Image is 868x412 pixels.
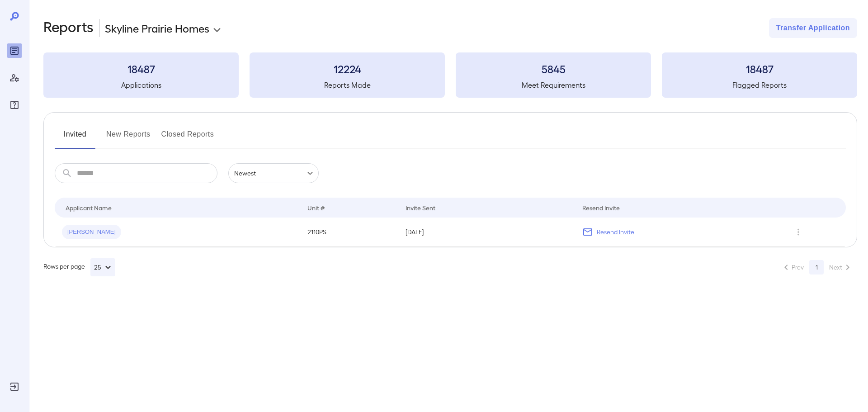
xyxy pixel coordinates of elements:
nav: pagination navigation [777,260,857,275]
p: Resend Invite [597,227,634,237]
button: 25 [90,258,115,276]
button: page 1 [809,260,824,275]
div: Rows per page [43,258,115,276]
h3: 5845 [456,62,651,76]
div: Invite Sent [406,202,435,213]
h5: Flagged Reports [662,80,857,90]
div: Reports [7,43,22,58]
div: Unit # [307,202,325,213]
div: Log Out [7,379,22,394]
td: 2110PS [300,218,398,247]
h5: Meet Requirements [456,80,651,90]
div: Newest [228,163,319,183]
h3: 18487 [662,62,857,76]
div: Resend Invite [582,202,620,213]
p: Skyline Prairie Homes [105,21,209,35]
div: FAQ [7,98,22,112]
button: Invited [55,127,95,149]
h5: Applications [43,80,239,90]
span: [PERSON_NAME] [62,228,121,237]
div: Applicant Name [66,202,112,213]
h2: Reports [43,18,94,38]
h3: 18487 [43,62,239,76]
summary: 18487Applications12224Reports Made5845Meet Requirements18487Flagged Reports [43,52,857,98]
h3: 12224 [250,62,445,76]
button: Transfer Application [769,18,857,38]
div: Manage Users [7,71,22,85]
button: Closed Reports [161,127,214,149]
button: Row Actions [791,225,806,239]
button: New Reports [106,127,151,149]
td: [DATE] [398,218,575,247]
h5: Reports Made [250,80,445,90]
